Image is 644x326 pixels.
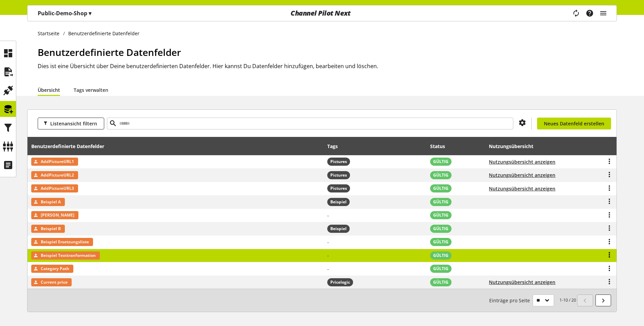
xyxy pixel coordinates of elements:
[433,199,448,205] span: GÜLTIG
[433,172,448,178] span: GÜLTIG
[38,30,63,37] a: Startseite
[89,9,91,17] span: ▾
[433,252,448,259] span: GÜLTIG
[41,158,74,166] span: AddPictureURL1
[330,199,347,205] span: Beispiel
[74,86,108,94] a: Tags verwalten
[489,158,555,165] button: Nutzungsübersicht anzeigen
[433,159,448,165] span: GÜLTIG
[38,118,104,129] button: Listenansicht filtern
[433,185,448,191] span: GÜLTIG
[430,143,452,150] div: Status
[327,158,350,166] span: Pictures
[41,198,61,206] span: Beispiel A
[489,185,555,192] button: Nutzungsübersicht anzeigen
[41,211,74,219] span: Beispiel Arne
[41,278,68,286] span: Current price
[50,120,97,127] span: Listenansicht filtern
[327,171,350,179] span: Pictures
[327,212,329,219] span: -
[31,143,111,150] div: Benutzerdefinierte Datenfelder
[433,239,448,245] span: GÜLTIG
[433,212,448,218] span: GÜLTIG
[544,120,604,127] span: Neues Datenfeld erstellen
[433,266,448,272] span: GÜLTIG
[489,143,540,150] div: Nutzungsübersicht
[330,185,347,191] span: Pictures
[489,279,555,286] button: Nutzungsübersicht anzeigen
[327,225,350,233] span: Beispiel
[489,297,533,304] span: Einträge pro Seite
[330,172,347,178] span: Pictures
[537,118,611,129] a: Neues Datenfeld erstellen
[327,252,329,259] span: -
[41,171,74,179] span: AddPictureURL2
[327,198,350,206] span: Beispiel
[489,171,555,179] button: Nutzungsübersicht anzeigen
[27,5,617,21] nav: main navigation
[38,46,181,59] span: Benutzerdefinierte Datenfelder
[41,251,96,260] span: Beispiel Texttranformation
[41,238,89,246] span: Beispiel Ersetzungsliste
[327,278,353,286] span: Pricelogic
[38,86,60,94] a: Übersicht
[433,226,448,232] span: GÜLTIG
[38,62,617,70] h2: Dies ist eine Übersicht über Deine benutzerdefinierten Datenfelder. Hier kannst Du Datenfelder hi...
[489,294,576,306] small: 1-10 / 20
[330,279,350,285] span: Pricelogic
[330,159,347,165] span: Pictures
[327,266,329,272] span: -
[41,265,69,273] span: Category Path
[41,225,61,233] span: Beispiel B
[327,143,338,150] div: Tags
[327,184,350,192] span: Pictures
[433,279,448,285] span: GÜLTIG
[327,239,329,245] span: -
[41,184,74,192] span: AddPictureURL3
[38,9,91,17] p: Public-Demo-Shop
[330,226,347,232] span: Beispiel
